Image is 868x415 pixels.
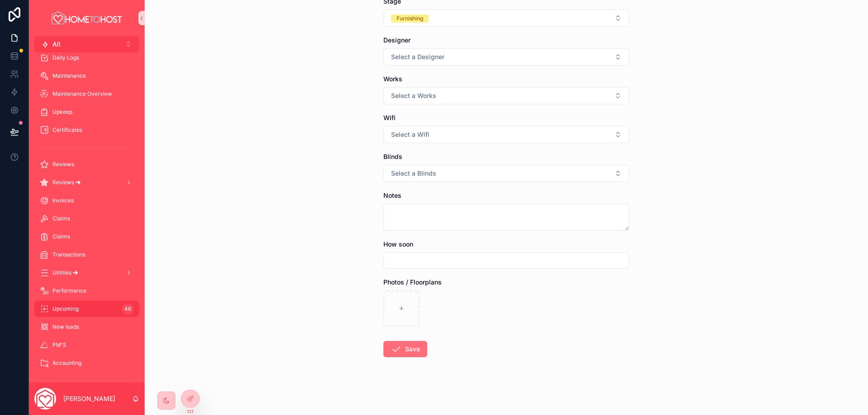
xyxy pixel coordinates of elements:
button: Select Button [383,48,629,65]
span: Certificates [52,126,82,134]
span: Claims [52,233,70,240]
a: Daily Logs [34,50,139,66]
button: Save [383,341,427,357]
span: Select a Works [391,91,436,100]
a: Performance [34,283,139,299]
a: New leads [34,319,139,335]
span: Maintenance Overview [52,90,112,98]
span: Performance [52,287,86,294]
button: Select Button [383,9,629,27]
a: Reviews 🡪 [34,174,139,191]
a: PM'S [34,337,139,353]
span: Select a Blinds [391,169,436,178]
a: Upkeep [34,104,139,120]
span: How soon [383,240,413,248]
a: Accounting [34,355,139,371]
div: scrollable content [29,52,145,382]
span: New leads [52,323,79,331]
span: Maintenance [52,72,86,79]
span: Photos / Floorplans [383,278,442,286]
a: Maintenance Overview [34,86,139,102]
span: Wifi [383,114,396,121]
span: Select a Designer [391,52,444,61]
span: Upcoming [52,305,79,312]
span: Utilities 🡪 [52,269,78,276]
span: Daily Logs [52,54,79,61]
span: All [52,40,61,49]
span: Reviews [52,161,74,168]
span: Transactions [52,251,85,258]
button: Select Button [34,36,139,52]
a: Claims [34,228,139,245]
a: Upcoming46 [34,301,139,317]
a: Utilities 🡪 [34,265,139,281]
a: Maintenance [34,68,139,84]
div: 46 [122,303,134,314]
a: Transactions [34,247,139,263]
span: Invoices [52,197,74,204]
div: Furnishing [396,14,423,23]
span: Claims [52,215,70,222]
span: PM'S [52,341,66,349]
a: Reviews [34,156,139,173]
span: Blinds [383,153,402,160]
button: Select Button [383,87,629,104]
span: Upkeep [52,108,72,116]
button: Select Button [383,165,629,182]
button: Select Button [383,126,629,143]
span: Accounting [52,359,81,367]
span: Select a Wifi [391,130,429,139]
p: [PERSON_NAME] [63,394,115,403]
img: App logo [50,11,123,25]
span: Designer [383,36,410,44]
a: Claims [34,210,139,227]
span: Notes [383,191,401,199]
a: Certificates [34,122,139,138]
span: Works [383,75,402,83]
span: Reviews 🡪 [52,179,81,186]
a: Invoices [34,192,139,209]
